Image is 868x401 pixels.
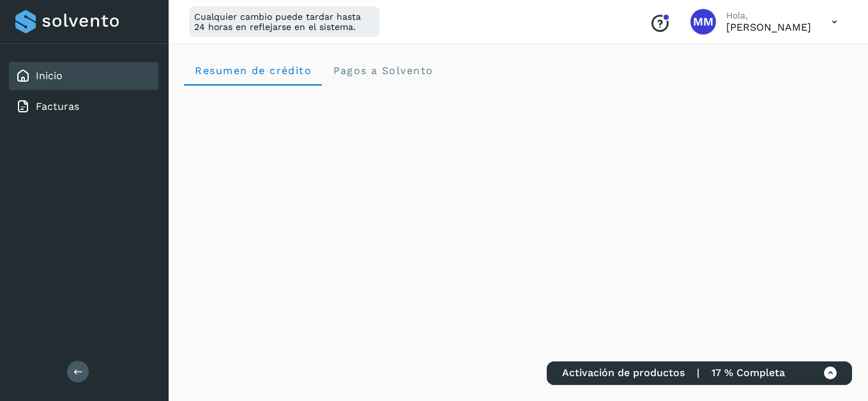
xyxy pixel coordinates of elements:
[194,64,312,77] span: Resumen de crédito
[36,100,79,112] a: Facturas
[36,70,63,82] a: Inicio
[562,367,685,379] span: Activación de productos
[189,6,379,37] div: Cualquier cambio puede tardar hasta 24 horas en reflejarse en el sistema.
[9,93,158,121] div: Facturas
[726,10,811,21] p: Hola,
[9,62,158,90] div: Inicio
[726,21,811,33] p: MANUEL MARCELINO HERNANDEZ
[712,367,785,379] span: 17 % Completa
[332,64,433,77] span: Pagos a Solvento
[547,361,852,385] div: Activación de productos | 17 % Completa
[697,367,699,379] span: |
